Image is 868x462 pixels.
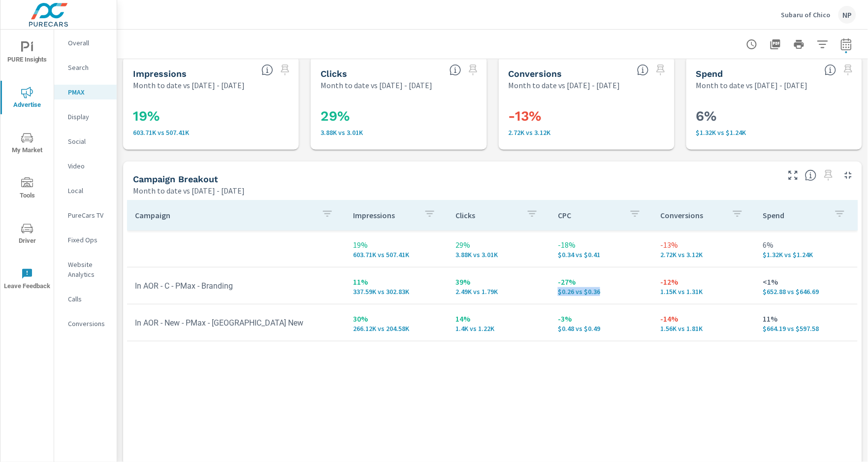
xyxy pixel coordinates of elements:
[133,174,218,184] h5: Campaign Breakout
[127,273,345,298] td: In AOR - C - PMax - Branding
[763,313,850,325] p: 11%
[661,325,747,332] p: 1,563 vs 1,813
[696,129,852,136] p: $1,317 vs $1,244
[805,169,817,181] span: This is a summary of PMAX performance results by campaign. Each column can be sorted.
[3,87,51,111] span: Advertise
[68,38,109,48] p: Overall
[353,276,440,288] p: 11%
[54,232,117,247] div: Fixed Ops
[558,325,644,332] p: $0.48 vs $0.49
[127,310,345,335] td: In AOR - New - PMax - [GEOGRAPHIC_DATA] New
[653,62,669,78] span: Select a preset comparison range to save this widget
[54,257,117,282] div: Website Analytics
[133,129,289,136] p: 603,706 vs 507,412
[840,62,856,78] span: Select a preset comparison range to save this widget
[3,223,51,247] span: Driver
[450,64,461,76] span: The number of times an ad was clicked by a consumer.
[54,134,117,149] div: Social
[135,210,314,220] p: Campaign
[68,210,109,220] p: PureCars TV
[455,239,542,251] p: 29%
[637,64,649,76] span: Total Conversions include Actions, Leads and Unmapped.
[696,68,723,79] h5: Spend
[836,34,856,54] button: Select Date Range
[509,108,665,125] h3: -13%
[133,79,245,91] p: Month to date vs [DATE] - [DATE]
[696,108,852,125] h3: 6%
[781,10,831,19] p: Subaru of Chico
[558,239,644,251] p: -18%
[54,183,117,198] div: Local
[558,251,644,259] p: $0.34 vs $0.41
[353,251,440,259] p: 603,706 vs 507,412
[133,185,245,197] p: Month to date vs [DATE] - [DATE]
[661,239,747,251] p: -13%
[455,325,542,332] p: 1,395 vs 1,220
[54,159,117,173] div: Video
[455,251,542,259] p: 3,883 vs 3,011
[68,235,109,245] p: Fixed Ops
[785,167,801,183] button: Make Fullscreen
[54,60,117,75] div: Search
[509,79,620,91] p: Month to date vs [DATE] - [DATE]
[68,136,109,146] p: Social
[353,288,440,296] p: 337,590 vs 302,829
[68,161,109,171] p: Video
[509,68,562,79] h5: Conversions
[763,276,850,288] p: <1%
[763,239,850,251] p: 6%
[455,313,542,325] p: 14%
[558,276,644,288] p: -27%
[558,313,644,325] p: -3%
[763,325,850,332] p: $664.19 vs $597.58
[353,239,440,251] p: 19%
[840,167,856,183] button: Minimize Widget
[68,112,109,122] p: Display
[54,316,117,331] div: Conversions
[821,167,836,183] span: Select a preset comparison range to save this widget
[277,62,293,78] span: Select a preset comparison range to save this widget
[696,79,808,91] p: Month to date vs [DATE] - [DATE]
[455,276,542,288] p: 39%
[353,210,416,220] p: Impressions
[661,210,724,220] p: Conversions
[661,251,747,259] p: 2,716 vs 3,120
[68,294,109,304] p: Calls
[321,79,432,91] p: Month to date vs [DATE] - [DATE]
[353,325,440,332] p: 266,116 vs 204,583
[661,276,747,288] p: -12%
[68,63,109,72] p: Search
[68,319,109,329] p: Conversions
[133,68,187,79] h5: Impressions
[133,108,289,125] h3: 19%
[261,64,273,76] span: The number of times an ad was shown on your behalf.
[3,41,51,66] span: PURE Insights
[68,260,109,279] p: Website Analytics
[3,268,51,292] span: Leave Feedback
[54,292,117,306] div: Calls
[558,210,621,220] p: CPC
[813,34,833,54] button: Apply Filters
[661,313,747,325] p: -14%
[54,109,117,124] div: Display
[509,129,665,136] p: 2,716 vs 3,120
[661,288,747,296] p: 1,153 vs 1,307
[68,87,109,97] p: PMAX
[0,30,54,301] div: nav menu
[763,210,826,220] p: Spend
[825,64,836,76] span: The amount of money spent on advertising during the period.
[321,108,477,125] h3: 29%
[321,68,347,79] h5: Clicks
[763,288,850,296] p: $652.88 vs $646.69
[353,313,440,325] p: 30%
[321,129,477,136] p: 3,883 vs 3,011
[54,208,117,223] div: PureCars TV
[54,35,117,50] div: Overall
[465,62,481,78] span: Select a preset comparison range to save this widget
[455,288,542,296] p: 2,488 vs 1,791
[3,132,51,156] span: My Market
[3,177,51,201] span: Tools
[68,186,109,196] p: Local
[558,288,644,296] p: $0.26 vs $0.36
[54,85,117,99] div: PMAX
